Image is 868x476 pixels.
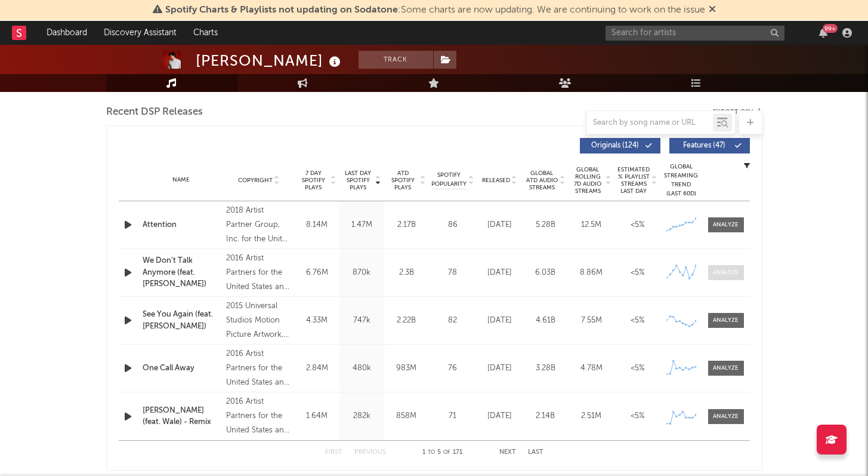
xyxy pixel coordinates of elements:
div: 6.76M [298,267,336,279]
span: Spotify Charts & Playlists not updating on Sodatone [165,5,398,15]
div: Name [143,176,221,185]
div: <5% [617,363,657,374]
div: [PERSON_NAME] [196,51,344,70]
button: Features(47) [669,138,750,153]
span: Copyright [238,177,273,184]
button: Last [528,449,543,456]
div: [DATE] [480,315,520,327]
div: 282k [342,410,381,422]
span: of [443,450,450,455]
div: 2015 Universal Studios Motion Picture Artwork, Artwork Title, and Photos [226,299,291,342]
div: Global Streaming Trend (Last 60D) [663,162,699,198]
a: Attention [143,219,221,231]
input: Search by song name or URL [587,118,713,128]
span: Recent DSP Releases [106,105,203,119]
input: Search for artists [606,26,784,41]
button: First [325,449,342,456]
div: 2.84M [298,363,336,374]
div: 12.5M [572,219,611,231]
div: [DATE] [480,363,520,374]
button: Previous [354,449,386,456]
div: 99 + [823,24,838,33]
div: 983M [387,363,426,374]
div: [DATE] [480,410,520,422]
span: ATD Spotify Plays [387,170,419,191]
a: [PERSON_NAME] (feat. Wale) - Remix [143,405,221,428]
div: 8.14M [298,219,336,231]
div: <5% [617,410,657,422]
div: 870k [342,267,381,279]
div: 5.28B [526,219,566,231]
span: Estimated % Playlist Streams Last Day [617,166,650,195]
span: Last Day Spotify Plays [342,170,374,191]
div: 76 [432,363,474,374]
div: 78 [432,267,474,279]
div: 3.28B [526,363,566,374]
div: 4.33M [298,315,336,327]
a: See You Again (feat. [PERSON_NAME]) [143,309,221,332]
span: Global Rolling 7D Audio Streams [572,166,604,195]
div: 2.22B [387,315,426,327]
span: Global ATD Audio Streams [526,170,558,191]
span: : Some charts are now updating. We are continuing to work on the issue [165,5,705,15]
div: 86 [432,219,474,231]
div: 2.17B [387,219,426,231]
div: 7.55M [572,315,611,327]
div: [DATE] [480,267,520,279]
span: Originals ( 124 ) [588,142,642,149]
div: 1 5 171 [410,446,475,460]
a: We Don't Talk Anymore (feat. [PERSON_NAME]) [143,255,221,290]
div: 2016 Artist Partners for the United States and WEA International Inc. for the world outside of [G... [226,251,291,294]
span: 7 Day Spotify Plays [298,170,329,191]
a: Dashboard [38,21,95,45]
div: 71 [432,410,474,422]
a: Charts [185,21,226,45]
div: 8.86M [572,267,611,279]
a: Discovery Assistant [95,21,185,45]
div: 2.14B [526,410,566,422]
button: Track [359,51,433,69]
div: 2.51M [572,410,611,422]
div: 4.61B [526,315,566,327]
div: 2.3B [387,267,426,279]
div: 4.78M [572,363,611,374]
div: 1.64M [298,410,336,422]
span: to [428,450,435,455]
div: 2018 Artist Partner Group, Inc. for the United States and WEA International Inc. for the world ou... [226,204,291,247]
span: Released [482,177,510,184]
div: 2016 Artist Partners for the United States and WEA International Inc. for the world outside of [G... [226,347,291,390]
div: 2016 Artist Partners for the United States and WEA International Inc. for the world outside of [G... [226,395,291,438]
span: Dismiss [709,5,716,15]
button: Originals(124) [580,138,660,153]
div: 480k [342,363,381,374]
div: 747k [342,315,381,327]
div: [DATE] [480,219,520,231]
div: <5% [617,219,657,231]
div: <5% [617,315,657,327]
div: 6.03B [526,267,566,279]
div: 1.47M [342,219,381,231]
div: 82 [432,315,474,327]
a: One Call Away [143,363,221,374]
span: Spotify Popularity [431,171,467,189]
span: Features ( 47 ) [677,142,732,149]
button: Export CSV [713,109,762,116]
div: <5% [617,267,657,279]
div: 858M [387,410,426,422]
button: 99+ [819,28,827,38]
button: Next [499,449,516,456]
